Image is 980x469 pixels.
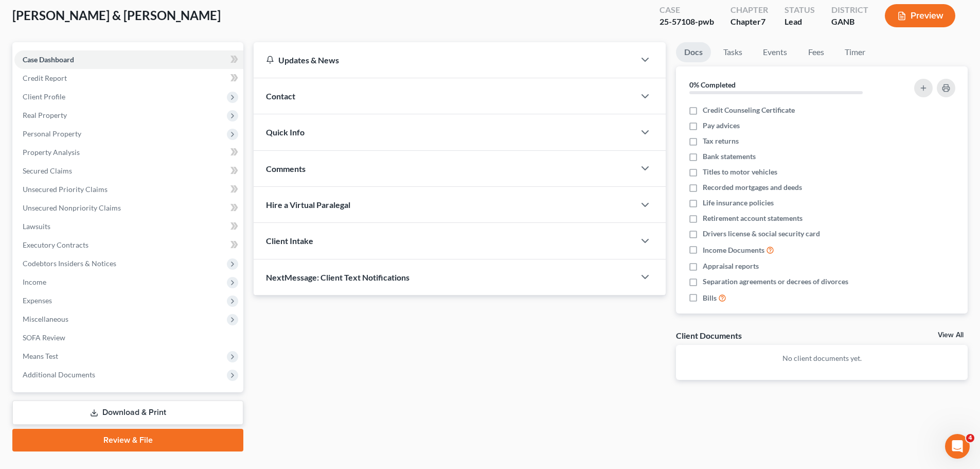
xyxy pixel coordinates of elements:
[703,120,740,131] span: Pay advices
[266,200,350,210] span: Hire a Virtual Paralegal
[703,276,848,287] span: Separation agreements or decrees of divorces
[23,222,50,231] span: Lawsuits
[14,236,243,254] a: Executory Contracts
[885,4,955,27] button: Preview
[14,69,243,88] a: Credit Report
[836,42,874,62] a: Timer
[23,333,65,342] span: SOFA Review
[938,332,964,339] a: View All
[676,42,711,62] a: Docs
[676,330,742,341] div: Client Documents
[23,277,46,286] span: Income
[23,148,80,157] span: Property Analysis
[703,136,739,146] span: Tax returns
[266,91,295,101] span: Contact
[23,92,65,101] span: Client Profile
[23,370,95,379] span: Additional Documents
[703,229,820,239] span: Drivers license & social security card
[23,185,108,194] span: Unsecured Priority Claims
[703,198,774,208] span: Life insurance policies
[14,143,243,162] a: Property Analysis
[715,42,751,62] a: Tasks
[660,4,714,16] div: Case
[23,259,116,268] span: Codebtors Insiders & Notices
[14,199,243,217] a: Unsecured Nonpriority Claims
[23,352,58,360] span: Means Test
[761,16,765,26] span: 7
[23,129,81,138] span: Personal Property
[23,166,72,175] span: Secured Claims
[12,429,243,451] a: Review & File
[684,353,959,363] p: No client documents yet.
[785,4,815,16] div: Status
[266,236,313,246] span: Client Intake
[703,245,764,255] span: Income Documents
[23,315,68,323] span: Miscellaneous
[23,111,67,119] span: Real Property
[660,16,714,28] div: 25-57108-pwb
[689,80,736,89] strong: 0% Completed
[23,203,121,212] span: Unsecured Nonpriority Claims
[12,8,221,23] span: [PERSON_NAME] & [PERSON_NAME]
[266,55,622,65] div: Updates & News
[14,162,243,180] a: Secured Claims
[730,16,768,28] div: Chapter
[703,213,803,223] span: Retirement account statements
[14,217,243,236] a: Lawsuits
[831,4,868,16] div: District
[23,240,88,249] span: Executory Contracts
[755,42,795,62] a: Events
[23,74,67,82] span: Credit Report
[266,272,409,282] span: NextMessage: Client Text Notifications
[23,55,74,64] span: Case Dashboard
[703,167,777,177] span: Titles to motor vehicles
[14,50,243,69] a: Case Dashboard
[23,296,52,305] span: Expenses
[14,328,243,347] a: SOFA Review
[703,182,802,193] span: Recorded mortgages and deeds
[730,4,768,16] div: Chapter
[266,127,305,137] span: Quick Info
[703,261,759,271] span: Appraisal reports
[831,16,868,28] div: GANB
[966,434,974,442] span: 4
[799,42,832,62] a: Fees
[14,180,243,199] a: Unsecured Priority Claims
[703,151,756,162] span: Bank statements
[945,434,970,459] iframe: Intercom live chat
[266,164,306,173] span: Comments
[703,293,717,303] span: Bills
[12,401,243,425] a: Download & Print
[703,105,795,115] span: Credit Counseling Certificate
[785,16,815,28] div: Lead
